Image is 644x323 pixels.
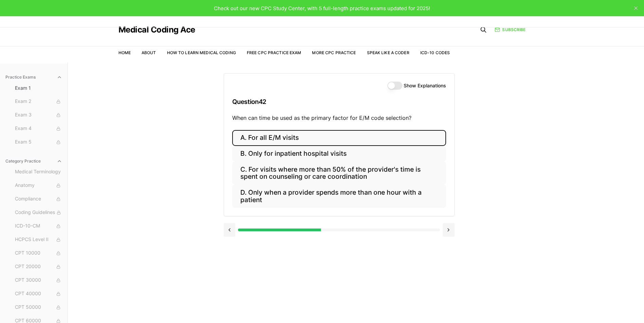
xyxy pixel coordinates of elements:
[15,277,62,284] span: CPT 30000
[3,156,65,167] button: Category Practice
[118,26,195,34] a: Medical Coding Ace
[247,50,301,55] a: Free CPC Practice Exam
[15,290,62,298] span: CPT 40000
[15,111,62,119] span: Exam 3
[15,98,62,105] span: Exam 2
[15,85,62,91] span: Exam 1
[495,27,526,33] a: Subscribe
[15,125,62,132] span: Exam 4
[12,234,65,245] button: HCPCS Level II
[232,146,446,162] button: B. Only for inpatient hospital visits
[404,83,446,88] label: Show Explanations
[12,137,65,148] button: Exam 5
[12,96,65,107] button: Exam 2
[420,50,450,55] a: ICD-10 Codes
[12,288,65,299] button: CPT 40000
[12,123,65,134] button: Exam 4
[232,130,446,146] button: A. For all E/M visits
[312,50,356,55] a: More CPC Practice
[12,207,65,218] button: Coding Guidelines
[142,50,156,55] a: About
[15,236,62,243] span: HCPCS Level II
[367,50,409,55] a: Speak Like a Coder
[15,209,62,216] span: Coding Guidelines
[232,92,446,112] h3: Question 42
[12,194,65,204] button: Compliance
[3,72,65,83] button: Practice Exams
[214,5,430,12] span: Check out our new CPC Study Center, with 5 full-length practice exams updated for 2025!
[630,3,641,14] button: close
[15,182,62,189] span: Anatomy
[232,185,446,208] button: D. Only when a provider spends more than one hour with a patient
[15,138,62,146] span: Exam 5
[15,195,62,203] span: Compliance
[12,261,65,272] button: CPT 20000
[167,50,236,55] a: How to Learn Medical Coding
[12,248,65,259] button: CPT 10000
[15,250,62,257] span: CPT 10000
[15,168,62,176] span: Medical Terminology
[15,304,62,311] span: CPT 50000
[12,221,65,232] button: ICD-10-CM
[12,83,65,93] button: Exam 1
[12,167,65,177] button: Medical Terminology
[12,110,65,121] button: Exam 3
[12,275,65,286] button: CPT 30000
[232,161,446,185] button: C. For visits where more than 50% of the provider's time is spent on counseling or care coordination
[232,114,446,122] p: When can time be used as the primary factor for E/M code selection?
[12,180,65,191] button: Anatomy
[15,263,62,271] span: CPT 20000
[12,302,65,313] button: CPT 50000
[118,50,131,55] a: Home
[15,222,62,230] span: ICD-10-CM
